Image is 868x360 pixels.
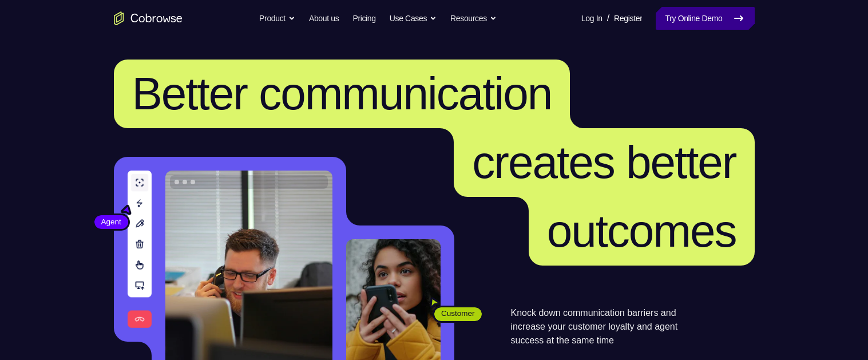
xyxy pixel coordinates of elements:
button: Resources [450,7,497,30]
a: Register [614,7,642,30]
span: Better communication [132,68,552,119]
a: Try Online Demo [656,7,754,30]
a: Pricing [352,7,375,30]
button: Product [259,7,295,30]
a: Log In [581,7,603,30]
p: Knock down communication barriers and increase your customer loyalty and agent success at the sam... [511,306,698,347]
a: Go to the home page [114,11,183,25]
button: Use Cases [390,7,437,30]
span: / [607,11,609,25]
span: creates better [472,137,736,188]
a: About us [309,7,339,30]
span: outcomes [547,205,736,256]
